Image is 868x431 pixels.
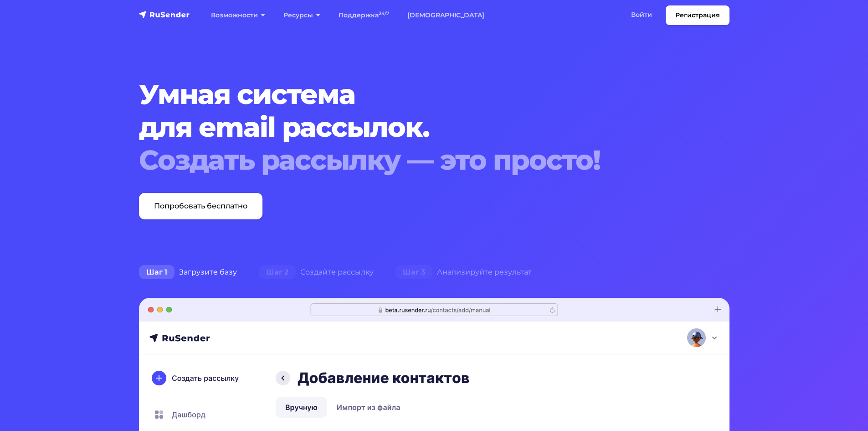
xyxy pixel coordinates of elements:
[395,265,432,280] span: Шаг 3
[666,5,729,25] a: Регистрация
[259,265,296,280] span: Шаг 2
[248,263,385,281] div: Создайте рассылку
[202,6,274,25] a: Возможности
[139,78,679,177] h1: Умная система для email рассылок.
[128,263,248,281] div: Загрузите базу
[398,6,493,25] a: [DEMOGRAPHIC_DATA]
[139,10,190,19] img: RuSender
[622,5,661,24] a: Войти
[379,10,389,16] sup: 24/7
[329,6,398,25] a: Поддержка24/7
[139,144,679,177] div: Создать рассылку — это просто!
[274,6,329,25] a: Ресурсы
[139,265,175,280] span: Шаг 1
[385,263,543,281] div: Анализируйте результат
[139,193,262,219] a: Попробовать бесплатно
